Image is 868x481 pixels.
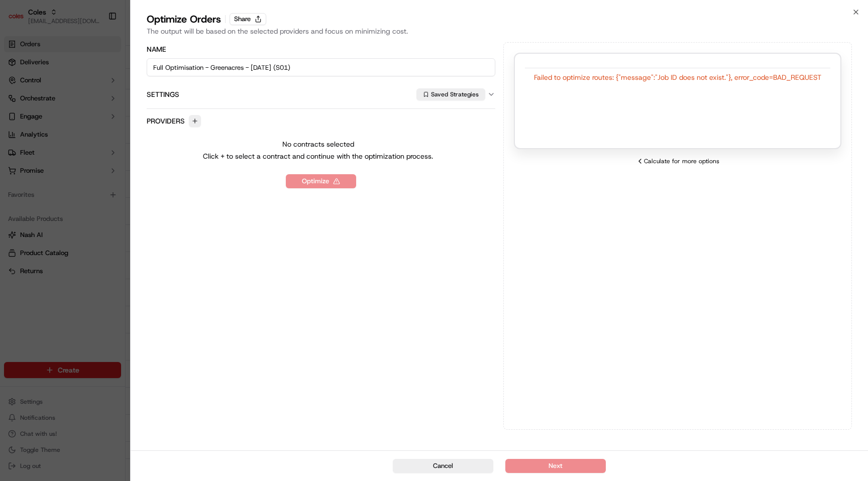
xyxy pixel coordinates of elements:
button: Start new chat [171,99,183,111]
button: Share [230,13,266,25]
a: 📗Knowledge Base [6,142,81,160]
button: Cancel [393,459,493,473]
span: Pylon [100,170,122,178]
a: Powered byPylon [71,170,122,178]
p: No contracts selected [282,139,354,149]
div: 💻 [85,147,93,155]
div: Calculate for more options [514,157,841,165]
p: Welcome 👋 [10,40,183,56]
div: Optimize Orders [147,12,221,26]
div: The output will be based on the selected providers and focus on minimizing cost. [147,26,852,36]
img: 1736555255976-a54dd68f-1ca7-489b-9aae-adbdc363a1c4 [10,96,28,114]
div: 📗 [10,147,18,155]
img: Nash [10,10,30,30]
label: Settings [147,89,414,99]
button: SettingsSaved Strategies [147,80,495,108]
input: Label (optional) [147,58,495,76]
label: Name [147,44,166,54]
label: Providers [147,116,185,126]
button: Saved Strategies [416,88,485,100]
div: We're available if you need us! [34,106,127,114]
a: 💻API Documentation [81,142,165,160]
div: Start new chat [34,96,165,106]
span: API Documentation [95,146,161,156]
span: Knowledge Base [20,146,77,156]
p: Click + to select a contract and continue with the optimization process. [203,151,433,161]
div: Failed to optimize routes: {"message":"Job ID does not exist."}, error_code=BAD_REQUEST [525,72,830,82]
input: Got a question? Start typing here... [26,65,181,75]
